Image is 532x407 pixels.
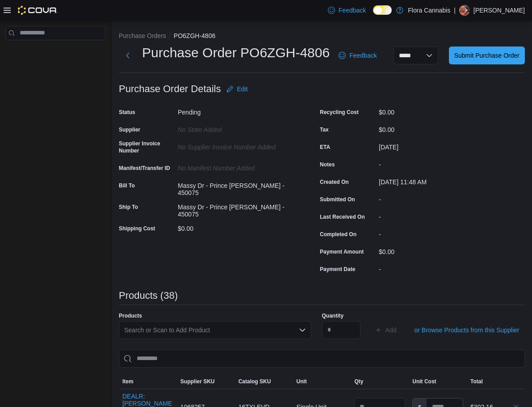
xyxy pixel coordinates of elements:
button: Qty [351,374,409,389]
span: Unit [297,378,307,385]
div: Massy Dr - Prince [PERSON_NAME] - 450075 [178,200,297,218]
button: Unit [293,374,351,389]
label: Created On [320,178,349,186]
label: Supplier [119,126,140,133]
div: Massy Dr - Prince [PERSON_NAME] - 450075 [178,178,297,196]
button: or Browse Products from this Supplier [411,321,523,339]
label: Submitted On [320,196,355,203]
h1: Purchase Order PO6ZGH-4806 [142,44,330,62]
span: Unit Cost [412,378,436,385]
div: $0.00 [178,221,297,232]
label: Payment Date [320,266,355,273]
div: No Supplier Invoice Number added [178,140,297,151]
nav: An example of EuiBreadcrumbs [119,31,525,42]
button: Supplier SKU [177,374,235,389]
div: No Manifest Number added [178,161,297,172]
div: No State added [178,123,297,133]
label: Completed On [320,231,356,238]
p: Flora Cannabis [408,5,450,16]
span: Qty [354,378,363,385]
label: Supplier Invoice Number [119,140,174,154]
button: Purchase Orders [119,32,166,39]
div: $0.00 [379,245,498,255]
label: Shipping Cost [119,225,155,232]
span: Edit [237,85,248,93]
button: Next [119,47,137,64]
a: Feedback [335,47,380,64]
button: Add [371,321,400,339]
div: [DATE] [379,140,498,151]
span: Feedback [339,6,366,15]
label: Tax [320,126,329,133]
a: Feedback [324,1,369,19]
div: [DATE] 11:48 AM [379,175,498,186]
span: Add [385,326,397,335]
div: $0.00 [379,105,498,116]
img: Cova [18,6,58,15]
label: Quantity [322,312,344,319]
div: Pending [178,105,297,116]
label: Ship To [119,203,138,211]
input: Dark Mode [373,5,392,15]
button: Catalog SKU [235,374,293,389]
button: PO6ZGH-4806 [174,32,215,39]
label: Status [119,109,135,116]
span: Supplier SKU [180,378,215,385]
span: Feedback [349,51,377,60]
div: - [379,262,498,273]
span: Total [470,378,483,385]
div: - [379,227,498,238]
label: ETA [320,144,330,151]
div: - [379,192,498,203]
button: Submit Purchase Order [449,47,525,64]
span: Catalog SKU [239,378,271,385]
span: Item [122,378,134,385]
div: - [379,157,498,168]
div: Claire Godbout [459,5,470,16]
p: | [454,5,456,16]
button: Unit Cost [409,374,467,389]
h3: Purchase Order Details [119,84,221,94]
div: - [379,210,498,220]
h3: Products (38) [119,290,178,301]
label: Notes [320,161,335,168]
button: Item [119,374,177,389]
label: Products [119,312,142,319]
label: Bill To [119,182,135,189]
button: Edit [223,80,251,98]
button: Open list of options [299,326,306,334]
label: Last Received On [320,213,365,220]
button: Total [467,374,525,389]
span: Submit Purchase Order [454,51,519,60]
div: $0.00 [379,123,498,133]
span: or Browse Products from this Supplier [415,326,519,335]
nav: Complex example [5,42,105,64]
label: Manifest/Transfer ID [119,165,170,172]
label: Recycling Cost [320,109,359,116]
p: [PERSON_NAME] [473,5,525,16]
label: Payment Amount [320,248,364,255]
